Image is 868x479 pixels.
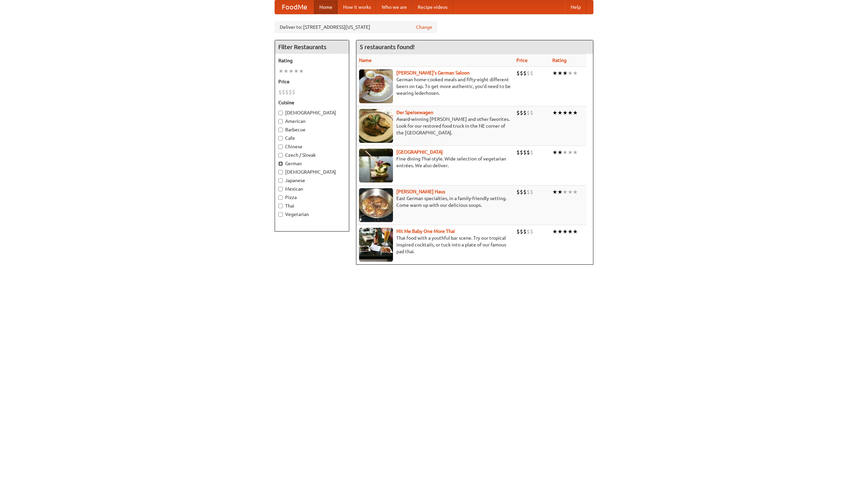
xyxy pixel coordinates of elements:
input: Pizza [278,195,283,200]
a: FoodMe [275,0,314,14]
li: ★ [557,69,563,77]
li: $ [523,69,527,77]
li: $ [520,188,523,196]
p: East German specialties, in a family-friendly setting. Come warm up with our delicious soups. [359,195,511,209]
li: ★ [294,67,299,75]
img: babythai.jpg [359,228,393,262]
li: ★ [563,228,568,235]
input: Mexican [278,187,283,191]
li: ★ [552,69,557,77]
img: esthers.jpg [359,69,393,103]
li: $ [523,228,527,235]
h5: Rating [278,57,346,64]
li: $ [292,88,295,96]
input: [DEMOGRAPHIC_DATA] [278,170,283,174]
li: $ [516,188,520,196]
input: [DEMOGRAPHIC_DATA] [278,111,283,115]
li: $ [530,188,533,196]
li: $ [516,109,520,116]
li: $ [516,69,520,77]
a: [PERSON_NAME] Haus [396,189,445,194]
li: $ [523,149,527,156]
img: kohlhaus.jpg [359,188,393,222]
li: ★ [573,228,578,235]
a: Recipe videos [412,0,453,14]
label: Mexican [278,186,346,192]
li: $ [520,149,523,156]
li: ★ [278,67,283,75]
label: [DEMOGRAPHIC_DATA] [278,109,346,116]
input: German [278,161,283,166]
input: Chinese [278,145,283,149]
li: ★ [573,188,578,196]
a: Help [565,0,586,14]
img: satay.jpg [359,149,393,182]
li: $ [516,228,520,235]
li: ★ [552,109,557,116]
input: Cafe [278,136,283,140]
li: ★ [552,228,557,235]
label: [DEMOGRAPHIC_DATA] [278,169,346,175]
a: Der Speisewagen [396,110,433,115]
li: $ [527,149,530,156]
a: Home [314,0,338,14]
li: ★ [568,109,573,116]
p: Thai food with a youthful bar scene. Try our tropical inspired cocktails, or tuck into a plate of... [359,235,511,255]
h5: Price [278,78,346,85]
input: Thai [278,204,283,208]
label: Japanese [278,177,346,184]
li: ★ [573,109,578,116]
label: German [278,160,346,167]
li: $ [282,88,285,96]
a: Name [359,58,372,63]
li: $ [527,188,530,196]
a: Price [516,58,528,63]
li: $ [527,109,530,116]
li: $ [523,188,527,196]
label: Vegetarian [278,211,346,218]
h4: Filter Restaurants [275,40,349,54]
li: ★ [573,69,578,77]
li: $ [530,109,533,116]
img: speisewagen.jpg [359,109,393,143]
li: $ [530,149,533,156]
label: Thai [278,202,346,209]
li: $ [527,69,530,77]
li: ★ [283,67,289,75]
li: ★ [563,188,568,196]
li: $ [530,69,533,77]
a: How it works [338,0,376,14]
input: Vegetarian [278,212,283,217]
ng-pluralize: 5 restaurants found! [360,44,415,50]
label: Barbecue [278,126,346,133]
li: ★ [552,149,557,156]
li: ★ [289,67,294,75]
p: Award-winning [PERSON_NAME] and other favorites. Look for our restored food truck in the NE corne... [359,116,511,136]
a: Change [416,24,432,30]
label: American [278,118,346,125]
li: $ [530,228,533,235]
li: ★ [563,69,568,77]
h5: Cuisine [278,99,346,106]
li: ★ [563,149,568,156]
li: $ [289,88,292,96]
li: ★ [557,109,563,116]
li: ★ [568,228,573,235]
li: ★ [552,188,557,196]
a: Hit Me Baby One More Thai [396,228,455,234]
label: Chinese [278,143,346,150]
label: Pizza [278,194,346,201]
b: [PERSON_NAME]'s German Saloon [396,70,470,75]
input: Czech / Slovak [278,153,283,157]
label: Czech / Slovak [278,152,346,158]
p: German home-cooked meals and fifty-eight different beers on tap. To get more authentic, you'd nee... [359,76,511,96]
li: $ [278,88,282,96]
li: $ [520,228,523,235]
li: $ [520,109,523,116]
li: $ [516,149,520,156]
input: Barbecue [278,128,283,132]
input: Japanese [278,178,283,183]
